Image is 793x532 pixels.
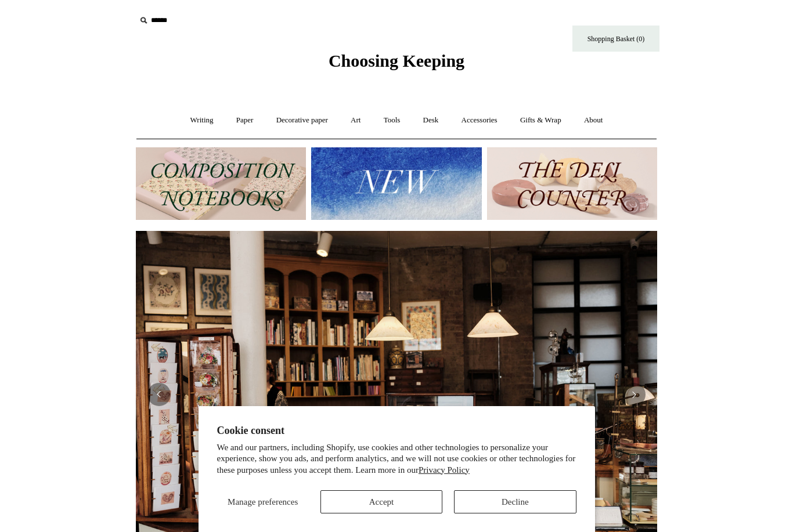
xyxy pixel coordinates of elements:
[329,60,464,68] a: Choosing Keeping
[136,147,306,220] img: 202302 Composition ledgers.jpg__PID:69722ee6-fa44-49dd-a067-31375e5d54ec
[451,105,508,136] a: Accessories
[419,465,470,475] a: Privacy Policy
[311,147,481,220] img: New.jpg__PID:f73bdf93-380a-4a35-bcfe-7823039498e1
[572,26,659,52] a: Shopping Basket (0)
[487,147,657,220] img: The Deli Counter
[329,51,464,70] span: Choosing Keeping
[217,442,576,476] p: We and our partners, including Shopify, use cookies and other technologies to personalize your ex...
[510,105,572,136] a: Gifts & Wrap
[413,105,449,136] a: Desk
[266,105,338,136] a: Decorative paper
[180,105,224,136] a: Writing
[574,105,614,136] a: About
[217,425,576,437] h2: Cookie consent
[226,105,264,136] a: Paper
[340,105,371,136] a: Art
[320,490,442,513] button: Accept
[373,105,411,136] a: Tools
[622,383,646,406] button: Next
[228,497,298,506] span: Manage preferences
[217,490,309,513] button: Manage preferences
[454,490,576,513] button: Decline
[147,383,171,406] button: Previous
